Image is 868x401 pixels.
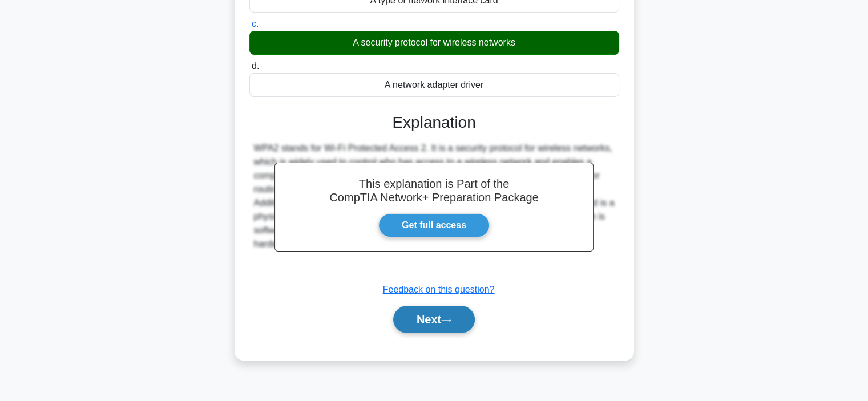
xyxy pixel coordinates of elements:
div: A security protocol for wireless networks [249,31,619,55]
a: Get full access [378,213,490,237]
div: WPA2 stands for Wi-Fi Protected Access 2. It is a security protocol for wireless networks, which ... [254,141,615,251]
span: d. [252,61,259,71]
div: A network adapter driver [249,73,619,97]
h3: Explanation [256,113,612,132]
span: c. [252,19,259,29]
a: Feedback on this question? [383,285,495,294]
button: Next [393,306,475,333]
